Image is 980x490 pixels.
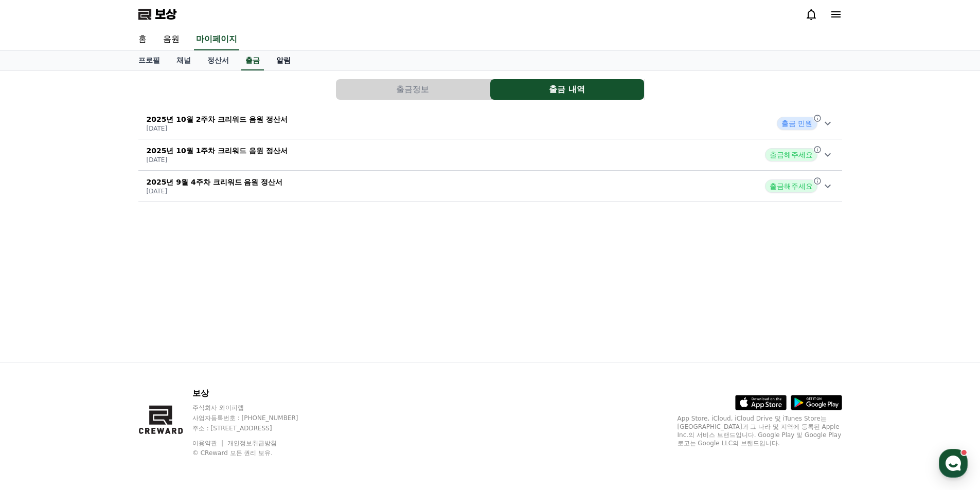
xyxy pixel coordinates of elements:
[147,147,288,155] font: 2025년 10월 1주차 크리워드 음원 정산서
[781,119,812,128] font: 출금 민원
[194,29,239,50] a: 마이페이지
[147,188,168,195] font: [DATE]
[196,34,237,44] font: 마이페이지
[147,156,168,164] font: [DATE]
[32,341,39,350] span: 홈
[138,171,842,202] button: 2025년 9월 4주차 크리워드 음원 정산서 [DATE] 출금해주세요
[241,51,264,70] a: 출금
[245,56,260,64] font: 출금
[192,425,272,432] font: 주소 : [STREET_ADDRESS]
[147,178,283,186] font: 2025년 9월 4주차 크리워드 음원 정산서
[192,404,244,411] font: 주식회사 와이피랩
[192,449,273,457] font: © CReward 모든 권리 보유.
[159,341,171,350] span: 설정
[138,34,147,44] font: 홈
[192,440,225,447] a: 이용약관
[207,56,229,64] font: 정산서
[3,326,68,352] a: 홈
[130,29,155,50] a: 홈
[94,342,106,350] span: 대화
[130,51,168,70] a: 프로필
[549,84,585,94] font: 출금 내역
[155,29,188,50] a: 음원
[163,34,180,44] font: 음원
[138,6,176,23] a: 보상
[396,84,429,94] font: 출금정보
[133,326,198,352] a: 설정
[678,415,842,447] font: App Store, iCloud, iCloud Drive 및 iTunes Store는 [GEOGRAPHIC_DATA]과 그 나라 및 지역에 등록된 Apple Inc.의 서비스...
[138,56,160,64] font: 프로필
[68,326,133,352] a: 대화
[336,79,490,100] a: 출금정보
[199,51,237,70] a: 정산서
[192,440,217,447] font: 이용약관
[770,182,813,190] font: 출금해주세요
[336,79,490,100] button: 출금정보
[176,56,191,64] font: 채널
[268,51,299,70] a: 알림
[192,388,209,398] font: 보상
[138,139,842,171] button: 2025년 10월 1주차 크리워드 음원 정산서 [DATE] 출금해주세요
[168,51,199,70] a: 채널
[770,151,813,159] font: 출금해주세요
[155,7,176,22] font: 보상
[147,115,288,123] font: 2025년 10월 2주차 크리워드 음원 정산서
[276,56,291,64] font: 알림
[227,440,277,447] a: 개인정보취급방침
[192,414,298,422] font: 사업자등록번호 : [PHONE_NUMBER]
[490,79,644,100] button: 출금 내역
[147,125,168,132] font: [DATE]
[138,108,842,139] button: 2025년 10월 2주차 크리워드 음원 정산서 [DATE] 출금 민원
